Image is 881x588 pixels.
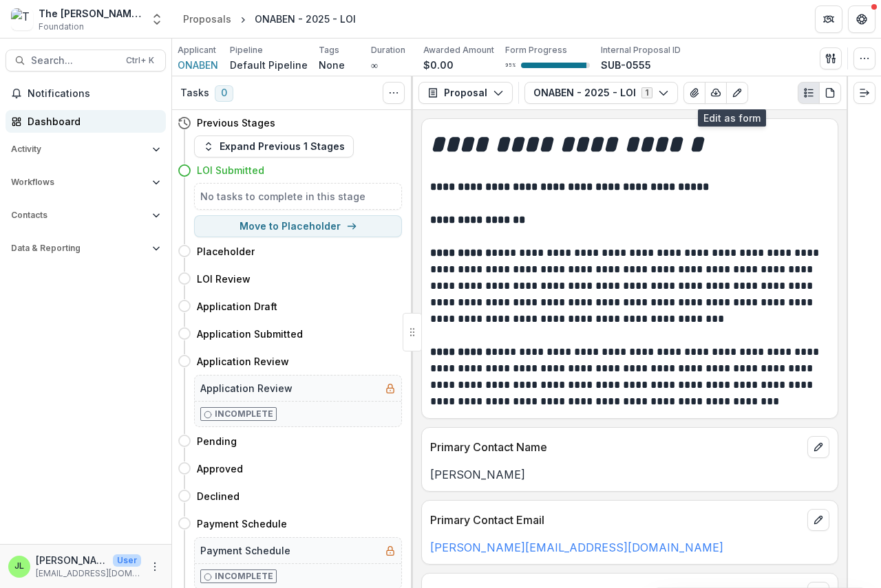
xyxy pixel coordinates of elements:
button: Edit as form [726,82,748,104]
h5: Payment Schedule [200,543,290,558]
a: Dashboard [6,110,166,133]
img: The Bolick Foundation [11,8,33,30]
button: Partners [815,6,842,33]
div: Joye Lane [14,562,24,571]
h4: Application Draft [197,299,277,314]
p: 95 % [505,61,516,70]
p: Duration [371,44,405,56]
span: 0 [215,85,233,102]
button: Open Data & Reporting [6,237,166,259]
a: [PERSON_NAME][EMAIL_ADDRESS][DOMAIN_NAME] [430,541,723,554]
p: Incomplete [215,408,273,420]
button: Expand Previous 1 Stages [194,135,354,157]
button: Open Activity [6,138,166,160]
button: More [147,558,163,575]
h5: No tasks to complete in this stage [200,189,396,204]
div: ONABEN - 2025 - LOI [255,12,356,26]
h5: Application Review [200,381,293,395]
p: [PERSON_NAME] [36,553,107,567]
p: [EMAIL_ADDRESS][DOMAIN_NAME] [36,567,141,580]
h4: Previous Stages [197,116,275,130]
span: Foundation [39,21,84,33]
button: Toggle View Cancelled Tasks [383,82,405,104]
button: Search... [6,50,166,72]
p: $0.00 [423,58,454,72]
button: Notifications [6,83,166,105]
button: Move to Placeholder [194,215,402,237]
button: Open entity switcher [147,6,167,33]
p: Internal Proposal ID [601,44,681,56]
div: Proposals [183,12,231,26]
span: Contacts [11,210,147,220]
h4: Application Review [197,354,289,369]
p: ∞ [371,58,378,72]
button: Expand right [853,82,875,104]
h4: Approved [197,461,243,476]
h4: Application Submitted [197,327,303,341]
a: Proposals [178,9,237,29]
button: Get Help [848,6,875,33]
nav: breadcrumb [178,9,361,29]
p: User [113,554,141,567]
p: Incomplete [215,570,273,582]
div: Ctrl + K [123,53,157,68]
h3: Tasks [180,87,209,99]
p: Form Progress [505,44,567,56]
span: Activity [11,144,147,154]
span: Workflows [11,177,147,187]
p: Awarded Amount [423,44,494,56]
button: Plaintext view [798,82,820,104]
button: Open Workflows [6,171,166,193]
h4: Payment Schedule [197,516,287,531]
button: edit [807,436,829,458]
p: Primary Contact Name [430,439,802,455]
p: [PERSON_NAME] [430,466,829,483]
p: None [319,58,345,72]
span: Data & Reporting [11,243,147,253]
h4: LOI Review [197,272,251,286]
div: Dashboard [28,114,155,129]
p: Default Pipeline [230,58,308,72]
button: Proposal [418,82,513,104]
p: Tags [319,44,339,56]
p: Pipeline [230,44,263,56]
span: Search... [31,55,118,67]
button: edit [807,509,829,531]
p: Applicant [178,44,216,56]
a: ONABEN [178,58,218,72]
h4: Declined [197,489,240,503]
button: View Attached Files [683,82,705,104]
h4: Placeholder [197,244,255,259]
button: ONABEN - 2025 - LOI1 [524,82,678,104]
p: Primary Contact Email [430,512,802,528]
h4: Pending [197,434,237,448]
button: Open Contacts [6,204,166,226]
h4: LOI Submitted [197,163,264,177]
span: Notifications [28,88,160,100]
div: The [PERSON_NAME] Foundation [39,6,142,21]
button: PDF view [819,82,841,104]
p: SUB-0555 [601,58,651,72]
